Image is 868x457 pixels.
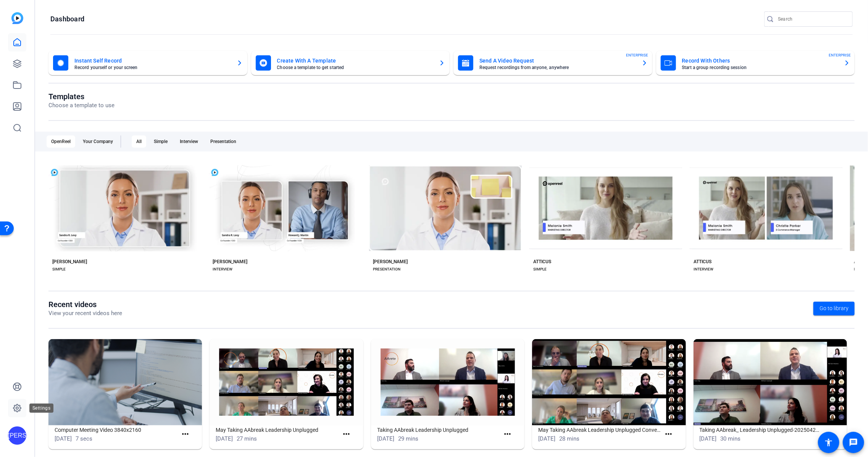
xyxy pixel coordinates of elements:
mat-card-title: Send A Video Request [479,56,636,65]
h1: May Taking AAbreak Leadership Unplugged [216,425,339,434]
h1: Templates [48,92,115,101]
mat-icon: more_horiz [503,430,512,439]
div: PRESENTATION [373,266,400,272]
img: Computer Meeting Video 3840x2160 [48,339,202,425]
span: 30 mins [721,435,741,442]
mat-card-subtitle: Choose a template to get started [277,65,433,70]
div: Simple [149,135,172,148]
mat-card-subtitle: Request recordings from anyone, anywhere [479,65,636,70]
span: 7 secs [76,435,92,442]
mat-card-title: Instant Self Record [74,56,231,65]
mat-icon: more_horiz [664,430,674,439]
span: [DATE] [700,435,717,442]
h1: Taking AAbreak_ Leadership Unplugged-20250424_153214-Meeting Recording [700,425,823,434]
button: Record With OthersStart a group recording sessionENTERPRISE [656,51,855,75]
h1: Taking AAbreak Leadership Unplugged [377,425,500,434]
div: ATTICUS [694,259,712,265]
h1: May Taking AAbreak Leadership Unplugged Conversation-20250529_123239-Meeting Recording [538,425,661,434]
div: Interview [175,135,203,148]
div: Presentation [206,135,241,148]
div: Settings [29,404,53,413]
div: INTERVIEW [213,266,232,272]
span: [DATE] [538,435,555,442]
div: Your Company [78,135,118,148]
mat-card-subtitle: Start a group recording session [682,65,838,70]
div: [PERSON_NAME] [373,259,408,265]
mat-icon: more_horiz [342,430,351,439]
mat-card-title: Record With Others [682,56,838,65]
img: blue-gradient.svg [11,12,23,24]
h1: Dashboard [50,14,84,24]
div: SIMPLE [533,266,547,272]
div: ATTICUS [533,259,551,265]
h1: Computer Meeting Video 3840x2160 [55,425,177,434]
span: ENTERPRISE [829,52,851,58]
img: Taking AAbreak Leadership Unplugged [371,339,524,425]
span: [DATE] [377,435,394,442]
div: INTERVIEW [694,266,713,272]
div: [PERSON_NAME] [8,426,26,445]
button: Create With A TemplateChoose a template to get started [251,51,450,75]
span: 28 mins [559,435,579,442]
span: 29 mins [398,435,418,442]
img: Taking AAbreak_ Leadership Unplugged-20250424_153214-Meeting Recording [694,339,847,425]
span: [DATE] [55,435,72,442]
mat-card-title: Create With A Template [277,56,433,65]
div: All [132,135,146,148]
h1: Recent videos [48,300,122,309]
div: [PERSON_NAME] [213,259,247,265]
button: Instant Self RecordRecord yourself or your screen [48,51,247,75]
span: Go to library [820,304,849,312]
mat-card-subtitle: Record yourself or your screen [74,65,231,70]
a: Go to library [813,302,855,315]
div: SIMPLE [52,266,66,272]
mat-icon: accessibility [824,438,833,447]
p: Choose a template to use [48,101,115,110]
span: [DATE] [216,435,233,442]
button: Send A Video RequestRequest recordings from anyone, anywhereENTERPRISE [453,51,652,75]
mat-icon: message [849,438,858,447]
p: View your recent videos here [48,309,122,318]
div: [PERSON_NAME] [52,259,87,265]
span: ENTERPRISE [626,52,649,58]
img: May Taking AAbreak Leadership Unplugged [210,339,363,425]
mat-icon: more_horiz [181,430,190,439]
span: 27 mins [237,435,257,442]
div: OpenReel [47,135,75,148]
input: Search [778,14,847,24]
mat-icon: more_horiz [825,430,835,439]
img: May Taking AAbreak Leadership Unplugged Conversation-20250529_123239-Meeting Recording [532,339,686,425]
